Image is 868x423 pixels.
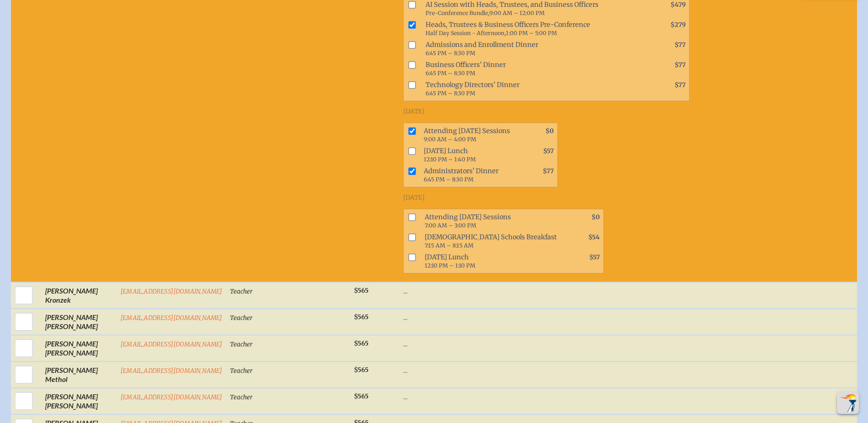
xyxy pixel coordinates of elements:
[670,1,686,9] span: $479
[420,145,517,165] span: [DATE] Lunch
[592,213,600,221] span: $0
[422,19,649,39] span: Heads, Trustees & Business Officers Pre-Conference
[839,394,857,412] img: To the top
[421,251,563,271] span: [DATE] Lunch
[120,288,223,295] a: [EMAIL_ADDRESS][DOMAIN_NAME]
[120,314,223,322] a: [EMAIL_ADDRESS][DOMAIN_NAME]
[120,367,223,375] a: [EMAIL_ADDRESS][DOMAIN_NAME]
[425,262,475,269] span: 12:10 PM – 1:10 PM
[354,287,369,294] span: $565
[670,21,686,29] span: $279
[425,242,473,249] span: 7:15 AM – 8:15 AM
[588,233,600,241] span: $54
[230,314,253,322] span: Teacher
[837,392,859,414] button: Scroll Top
[426,10,489,16] span: Pre-Conference Bundle,
[354,340,369,347] span: $565
[489,10,545,16] span: 9:00 AM – 12:00 PM
[354,313,369,321] span: $565
[675,81,686,89] span: $77
[425,222,476,229] span: 7:00 AM – 3:00 PM
[421,211,563,231] span: Attending [DATE] Sessions
[546,127,554,135] span: $0
[42,361,117,388] td: [PERSON_NAME] Methol
[424,156,476,163] span: 12:10 PM – 1:40 PM
[422,79,649,99] span: Technology Directors' Dinner
[403,366,690,375] p: ...
[42,309,117,335] td: [PERSON_NAME] [PERSON_NAME]
[424,136,476,143] span: 9:00 AM – 4:00 PM
[422,39,649,59] span: Admissions and Enrollment Dinner
[230,367,253,375] span: Teacher
[421,231,563,251] span: [DEMOGRAPHIC_DATA] Schools Breakfast
[354,366,369,374] span: $565
[543,167,554,175] span: $77
[422,59,649,79] span: Business Officers' Dinner
[424,176,473,183] span: 6:45 PM – 8:30 PM
[403,313,690,322] p: ...
[230,288,253,295] span: Teacher
[42,282,117,309] td: [PERSON_NAME] Kronzek
[506,30,557,36] span: 1:00 PM – 5:00 PM
[403,108,425,115] span: [DATE]
[675,41,686,49] span: $77
[230,393,253,401] span: Teacher
[120,393,223,401] a: [EMAIL_ADDRESS][DOMAIN_NAME]
[426,30,506,36] span: Half Day Session - Afternoon,
[120,340,223,348] a: [EMAIL_ADDRESS][DOMAIN_NAME]
[230,340,253,348] span: Teacher
[42,388,117,414] td: [PERSON_NAME] [PERSON_NAME]
[420,125,517,145] span: Attending [DATE] Sessions
[403,339,690,348] p: ...
[403,194,425,201] span: [DATE]
[589,253,600,261] span: $57
[354,392,369,400] span: $565
[403,286,690,295] p: ...
[420,165,517,185] span: Administrators' Dinner
[403,392,690,401] p: ...
[543,147,554,155] span: $57
[426,70,475,77] span: 6:45 PM – 8:30 PM
[42,335,117,361] td: [PERSON_NAME] [PERSON_NAME]
[426,50,475,57] span: 6:45 PM – 8:30 PM
[675,61,686,69] span: $77
[426,90,475,97] span: 6:45 PM – 8:30 PM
